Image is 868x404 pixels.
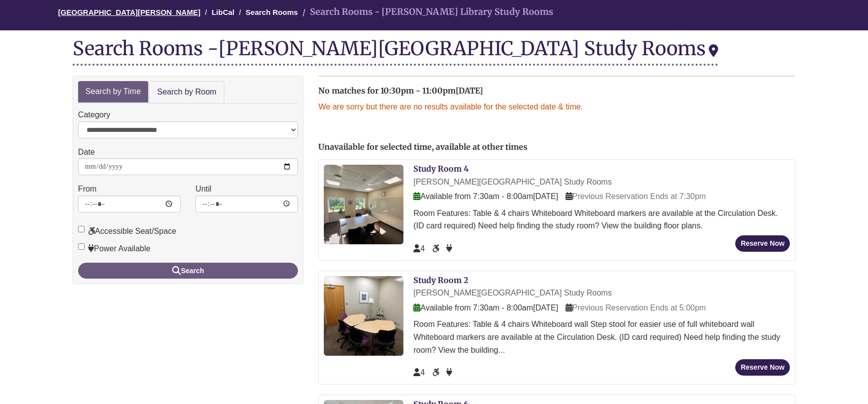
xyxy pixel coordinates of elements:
[318,87,795,96] h2: No matches for 10:30pm - 11:00pm[DATE]
[78,146,95,159] label: Date
[413,318,790,356] div: Room Features: Table & 4 chairs Whiteboard wall Step stool for easier use of full whiteboard wall...
[432,244,441,253] span: Accessible Seat/Space
[735,359,790,376] button: Reserve Now
[78,225,177,238] label: Accessible Seat/Space
[413,303,558,312] span: Available from 7:30am - 8:00am[DATE]
[413,164,469,174] a: Study Room 4
[432,368,441,377] span: Accessible Seat/Space
[195,183,211,196] label: Until
[78,183,96,196] label: From
[413,275,468,285] a: Study Room 2
[300,5,553,19] li: Search Rooms - [PERSON_NAME] Library Study Rooms
[446,244,452,253] span: Power Available
[413,244,425,253] span: The capacity of this space
[413,207,790,232] div: Room Features: Table & 4 chairs Whiteboard Whiteboard markers are available at the Circulation De...
[413,192,558,201] span: Available from 7:30am - 8:00am[DATE]
[413,176,790,189] div: [PERSON_NAME][GEOGRAPHIC_DATA] Study Rooms
[318,101,795,113] p: We are sorry but there are no results available for the selected date & time.
[218,36,718,60] div: [PERSON_NAME][GEOGRAPHIC_DATA] Study Rooms
[78,263,298,279] button: Search
[246,8,298,16] a: Search Rooms
[413,287,790,300] div: [PERSON_NAME][GEOGRAPHIC_DATA] Study Rooms
[78,226,85,232] input: Accessible Seat/Space
[211,8,234,16] a: LibCal
[566,192,706,201] span: Previous Reservation Ends at 7:30pm
[446,368,452,377] span: Power Available
[73,38,718,66] div: Search Rooms -
[149,81,224,103] a: Search by Room
[78,243,85,250] input: Power Available
[413,368,425,377] span: The capacity of this space
[78,242,151,255] label: Power Available
[78,81,148,102] a: Search by Time
[324,165,403,244] img: Study Room 4
[324,276,403,356] img: Study Room 2
[566,303,706,312] span: Previous Reservation Ends at 5:00pm
[78,108,110,121] label: Category
[58,8,200,16] a: [GEOGRAPHIC_DATA][PERSON_NAME]
[318,143,795,152] h2: Unavailable for selected time, available at other times
[735,235,790,252] button: Reserve Now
